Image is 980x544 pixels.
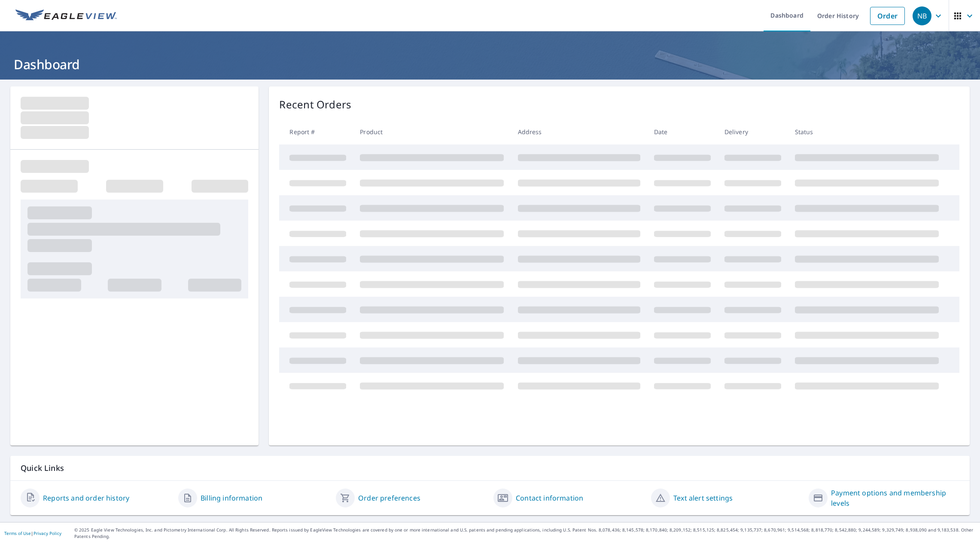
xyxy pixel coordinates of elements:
[15,9,117,22] img: EV Logo
[353,119,511,144] th: Product
[673,493,733,503] a: Text alert settings
[279,97,351,112] p: Recent Orders
[10,55,970,73] h1: Dashboard
[279,119,353,144] th: Report #
[516,493,583,503] a: Contact information
[4,531,61,536] p: |
[511,119,647,144] th: Address
[647,119,718,144] th: Date
[21,463,959,473] p: Quick Links
[358,493,420,503] a: Order preferences
[74,527,976,540] p: © 2025 Eagle View Technologies, Inc. and Pictometry International Corp. All Rights Reserved. Repo...
[913,6,931,25] div: NB
[33,530,61,536] a: Privacy Policy
[4,530,31,536] a: Terms of Use
[201,493,262,503] a: Billing information
[831,488,959,508] a: Payment options and membership levels
[718,119,788,144] th: Delivery
[870,7,905,25] a: Order
[788,119,946,144] th: Status
[43,493,129,503] a: Reports and order history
